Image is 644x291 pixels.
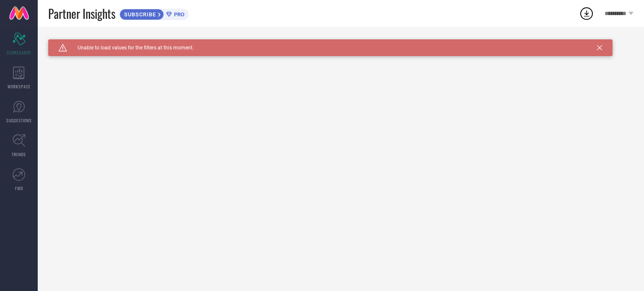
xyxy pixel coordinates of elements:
[172,11,184,18] span: PRO
[119,7,189,20] a: SUBSCRIBEPRO
[67,45,194,51] span: Unable to load values for the filters at this moment.
[48,39,634,46] div: Unable to load filters at this moment. Please try later.
[12,151,26,157] span: TRENDS
[6,117,32,124] span: SUGGESTIONS
[120,11,158,18] span: SUBSCRIBE
[48,5,115,22] span: Partner Insights
[7,49,31,56] span: SCORECARDS
[15,185,23,191] span: FWD
[8,83,31,90] span: WORKSPACE
[579,6,594,21] div: Open download list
